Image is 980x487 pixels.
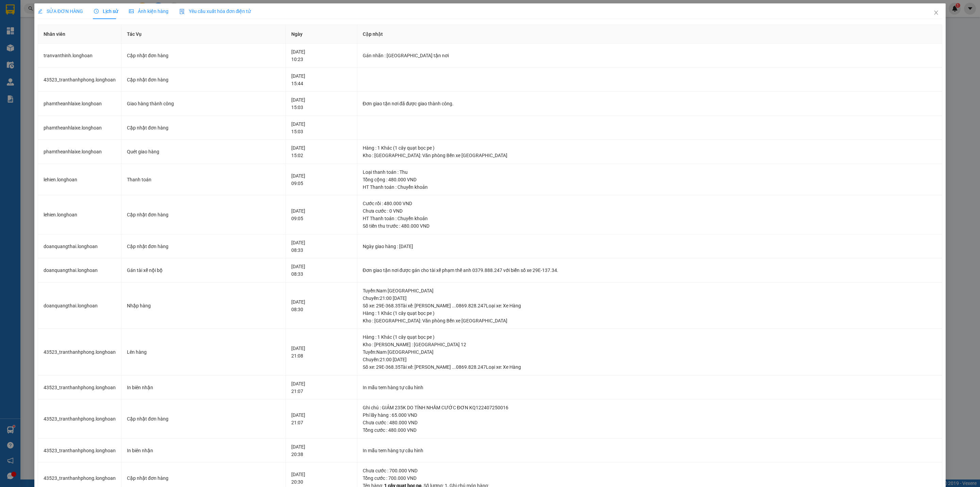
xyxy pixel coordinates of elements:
[286,25,357,44] th: Ngày
[38,9,43,14] span: edit
[291,239,351,254] div: [DATE] 08:33
[121,25,286,44] th: Tác Vụ
[291,411,351,426] div: [DATE] 21:07
[933,10,939,15] span: close
[363,426,936,434] div: Tổng cước : 480.000 VND
[291,207,351,222] div: [DATE] 09:05
[363,333,936,341] div: Hàng : 1 Khác (1 cây quạt bọc pe )
[363,152,936,159] div: Kho : [GEOGRAPHIC_DATA]: Văn phòng Bến xe [GEOGRAPHIC_DATA]
[363,176,936,183] div: Tổng cộng : 480.000 VND
[363,200,936,207] div: Cước rồi : 480.000 VND
[291,263,351,278] div: [DATE] 08:33
[38,116,121,140] td: phamtheanhlaixe.longhoan
[127,211,280,218] div: Cập nhật đơn hàng
[363,243,936,250] div: Ngày giao hàng : [DATE]
[127,76,280,83] div: Cập nhật đơn hàng
[291,144,351,159] div: [DATE] 15:02
[38,68,121,92] td: 43523_tranthanhphong.longhoan
[127,267,280,274] div: Gán tài xế nội bộ
[363,447,936,454] div: In mẫu tem hàng tự cấu hình
[38,399,121,439] td: 43523_tranthanhphong.longhoan
[363,207,936,215] div: Chưa cước : 0 VND
[927,3,946,22] button: Close
[363,144,936,152] div: Hàng : 1 Khác (1 cây quạt bọc pe )
[291,471,351,486] div: [DATE] 20:30
[127,415,280,423] div: Cập nhật đơn hàng
[127,243,280,250] div: Cập nhật đơn hàng
[38,92,121,116] td: phamtheanhlaixe.longhoan
[363,474,936,482] div: Tổng cước : 700.000 VND
[363,52,936,59] div: Gán nhãn : [GEOGRAPHIC_DATA] tận nơi
[179,9,251,14] span: Yêu cầu xuất hóa đơn điện tử
[127,474,280,482] div: Cập nhật đơn hàng
[363,419,936,426] div: Chưa cước : 480.000 VND
[127,447,280,454] div: In biên nhận
[94,9,118,14] span: Lịch sử
[363,183,936,191] div: HT Thanh toán : Chuyển khoản
[127,348,280,356] div: Lên hàng
[363,215,936,222] div: HT Thanh toán : Chuyển khoản
[291,48,351,63] div: [DATE] 10:23
[38,9,83,14] span: SỬA ĐƠN HÀNG
[127,100,280,107] div: Giao hàng thành công
[291,120,351,135] div: [DATE] 15:03
[38,439,121,463] td: 43523_tranthanhphong.longhoan
[363,100,936,107] div: Đơn giao tận nơi đã được giao thành công.
[363,404,936,411] div: Ghi chú : GIẢM 235K DO TÍNH NHẦM CƯỚC ĐƠN KQ122407250016
[291,443,351,458] div: [DATE] 20:38
[127,384,280,391] div: In biên nhận
[363,467,936,474] div: Chưa cước : 700.000 VND
[127,302,280,309] div: Nhập hàng
[38,44,121,68] td: tranvanthinh.longhoan
[38,258,121,283] td: doanquangthai.longhoan
[291,72,351,87] div: [DATE] 15:44
[363,411,936,419] div: Phí lấy hàng : 65.000 VND
[363,168,936,176] div: Loại thanh toán : Thu
[127,124,280,132] div: Cập nhật đơn hàng
[363,317,936,324] div: Kho : [GEOGRAPHIC_DATA]: Văn phòng Bến xe [GEOGRAPHIC_DATA]
[363,348,936,371] div: Tuyến : Nam [GEOGRAPHIC_DATA] Chuyến: 21:00 [DATE] Số xe: 29E-368.35 Tài xế: [PERSON_NAME] ...086...
[38,140,121,164] td: phamtheanhlaixe.longhoan
[291,172,351,187] div: [DATE] 09:05
[38,25,121,44] th: Nhân viên
[129,9,134,14] span: picture
[127,148,280,155] div: Quét giao hàng
[363,267,936,274] div: Đơn giao tận nơi được gán cho tài xế phạm thế anh 0379.888.247 với biển số xe 29E-137.34.
[363,287,936,309] div: Tuyến : Nam [GEOGRAPHIC_DATA] Chuyến: 21:00 [DATE] Số xe: 29E-368.35 Tài xế: [PERSON_NAME] ...086...
[38,195,121,234] td: lehien.longhoan
[291,298,351,313] div: [DATE] 08:30
[129,9,168,14] span: Ảnh kiện hàng
[38,376,121,400] td: 43523_tranthanhphong.longhoan
[291,345,351,360] div: [DATE] 21:08
[127,52,280,59] div: Cập nhật đơn hàng
[363,384,936,391] div: In mẫu tem hàng tự cấu hình
[363,341,936,348] div: Kho : [PERSON_NAME] : [GEOGRAPHIC_DATA] 12
[363,309,936,317] div: Hàng : 1 Khác (1 cây quạt bọc pe )
[38,234,121,259] td: doanquangthai.longhoan
[357,25,942,44] th: Cập nhật
[291,380,351,395] div: [DATE] 21:07
[94,9,99,14] span: clock-circle
[291,96,351,111] div: [DATE] 15:03
[38,164,121,196] td: lehien.longhoan
[363,222,936,230] div: Số tiền thu trước : 480.000 VND
[38,283,121,329] td: doanquangthai.longhoan
[127,176,280,183] div: Thanh toán
[38,329,121,376] td: 43523_tranthanhphong.longhoan
[179,9,185,14] img: icon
